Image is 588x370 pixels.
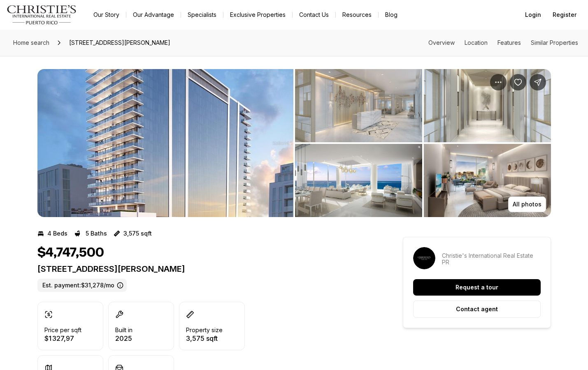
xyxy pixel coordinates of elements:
span: Register [553,12,576,18]
button: Request a tour [413,279,541,296]
h1: $4,747,500 [37,245,104,261]
button: Contact Us [293,9,335,21]
img: logo [7,5,77,25]
nav: Page section menu [428,39,578,46]
a: Resources [336,9,378,21]
span: Login [525,12,541,18]
button: View image gallery [37,69,293,217]
button: 5 Baths [74,227,107,240]
p: Price per sqft [44,327,81,333]
li: 2 of 4 [295,69,551,217]
p: Christie's International Real Estate PR [442,252,541,266]
p: 5 Baths [86,230,107,237]
button: Share Property: 1149 ASHFORD AVENUE VANDERBILT RESIDENCES #1503 [530,74,546,90]
button: View image gallery [424,144,551,217]
button: Save Property: 1149 ASHFORD AVENUE VANDERBILT RESIDENCES #1503 [510,74,526,90]
span: [STREET_ADDRESS][PERSON_NAME] [66,36,174,49]
p: Request a tour [456,284,498,291]
button: View image gallery [295,69,422,142]
label: Est. payment: $31,278/mo [37,279,127,292]
a: Skip to: Overview [428,39,455,46]
button: Login [520,7,546,23]
button: Property options [490,74,507,90]
button: View image gallery [295,144,422,217]
a: Our Advantage [126,9,181,21]
p: 3,575 sqft [186,335,223,342]
p: $1 327,97 [44,335,81,342]
li: 1 of 4 [37,69,293,217]
span: Home search [13,39,49,46]
p: 2025 [115,335,132,342]
a: Home search [10,36,53,49]
p: 4 Beds [47,230,67,237]
a: Skip to: Similar Properties [531,39,578,46]
button: Contact agent [413,301,541,318]
a: Blog [379,9,404,21]
button: Register [548,7,581,23]
p: Built in [115,327,132,333]
p: All photos [513,201,542,208]
p: Contact agent [456,306,498,312]
button: All photos [508,197,546,212]
a: Skip to: Location [465,39,488,46]
p: 3,575 sqft [123,230,152,237]
a: Our Story [87,9,126,21]
p: Property size [186,327,223,333]
div: Listing Photos [37,69,551,217]
a: Exclusive Properties [223,9,292,21]
button: View image gallery [424,69,551,142]
p: [STREET_ADDRESS][PERSON_NAME] [37,264,373,274]
a: Specialists [181,9,223,21]
a: Skip to: Features [497,39,521,46]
